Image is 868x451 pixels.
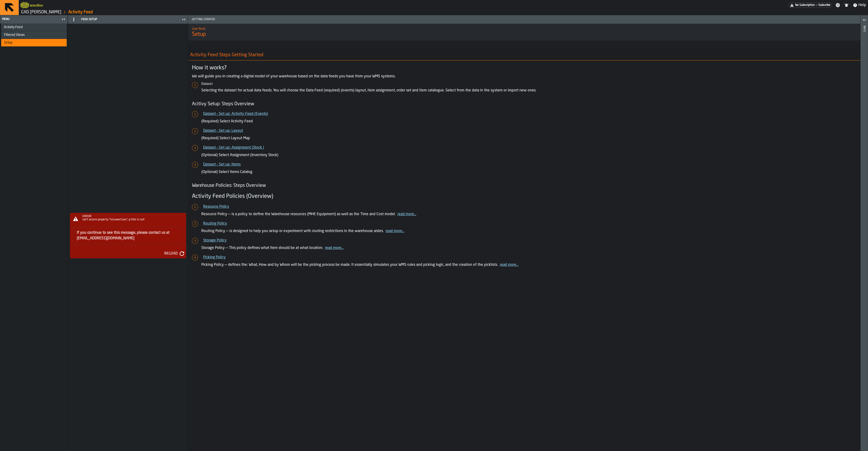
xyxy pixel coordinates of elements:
h2: Sub Title [30,3,43,8]
a: read more... [500,263,519,267]
div: ERROR [82,215,185,218]
button: button-Reload [161,250,186,257]
a: Routing Policy [203,222,227,225]
a: link-to-/wh/i/baca6aa3-d1fc-43c0-a604-2a1c9d5db74d/pricing/ [789,3,831,8]
a: Dataset – Set up: Activity Feed (Events) [203,112,268,116]
span: Setup [4,41,13,45]
p: Selecting the dataset for actual data feeds. You will choose the Data Feed (required) (events) la... [201,88,857,93]
div: Feed Setup [69,16,180,23]
h6: Dataset [201,82,857,86]
h3: How it works? [192,64,857,72]
p: (Optional) Select Items Catalog [201,169,857,175]
span: can't access property "toLowerCase", p.title is null [82,218,144,221]
p: (Optional) Select Assignment (Inventory Stock) [201,152,857,158]
label: button-toggle-Close me [60,16,67,22]
div: Menu Subscription [789,3,831,8]
label: button-toggle-Settings [834,3,842,8]
a: Dataset – Set up: Layout [203,129,243,133]
span: Help [858,2,866,8]
li: menu Filtered Views [1,31,67,39]
span: No Subscription [795,4,815,7]
label: button-toggle-Open [861,16,868,25]
a: Storage Policy [203,239,227,242]
p: (Required) Select Layout Map [201,135,857,141]
span: — [816,4,817,7]
a: Resource Policy [203,205,229,209]
li: menu Activity Feed [1,23,67,31]
header: Info [861,15,868,451]
p: Routing Policy — is designed to help you setup or experiment with routing restrictions in the war... [201,228,857,234]
div: Menu [1,18,60,21]
div: Reload [162,251,180,256]
header: Menu [0,15,68,23]
a: If you continue to see this message, please contact us at [EMAIL_ADDRESS][DOMAIN_NAME] [77,231,169,240]
label: button-toggle-Notifications [842,3,851,8]
a: link-to-/wh/i/baca6aa3-d1fc-43c0-a604-2a1c9d5db74d/feed/62ef12e0-2103-4f85-95c6-e08093af12ca [68,10,93,15]
a: Dataset – Set up: Assignment (Stock ) [203,146,264,150]
div: title-Setup [188,24,860,41]
h2: Activity Feed Steps Getting Started [186,50,866,60]
span: Activity Feed [4,25,23,29]
p: Storage Policy — This policy defines what Item should be at what location. [201,245,857,251]
span: Subscribe [818,4,830,7]
p: (Required) Select Activity Feed [201,119,857,124]
h4: Warehouse Policies: Steps Overview [192,182,857,189]
label: button-toggle-Help [851,2,868,8]
h4: Acitivy Setup: Steps Overview [192,101,857,107]
li: menu Setup [1,39,67,47]
label: button-toggle-Close me [180,17,187,22]
p: Resource Policy — is a policy to define the Warehouse resources (MHE Equipment) as well as the Ti... [201,211,857,217]
nav: Breadcrumb [21,9,443,15]
p: We will guide you in creating a digital model of your warehouse based on the data feeds you have ... [192,74,857,79]
a: read more... [386,229,404,233]
span: Filtered Views [4,33,25,37]
a: Picking Policy [203,256,226,259]
a: read more... [397,212,416,216]
p: Picking Policy — defines the: What, How and by Whom will be the picking process be made. It essen... [201,262,857,268]
a: logo-header [21,1,29,9]
a: read more... [325,246,344,250]
h2: Sub Title [192,26,857,31]
span: Setup [192,31,857,38]
div: Info [863,25,866,450]
a: Dataset – Set up: Items [203,163,241,166]
a: link-to-/wh/i/baca6aa3-d1fc-43c0-a604-2a1c9d5db74d/simulations [21,10,61,15]
span: Getting Started [190,18,860,21]
h3: Activity Feed Policies (Overview) [192,193,857,200]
